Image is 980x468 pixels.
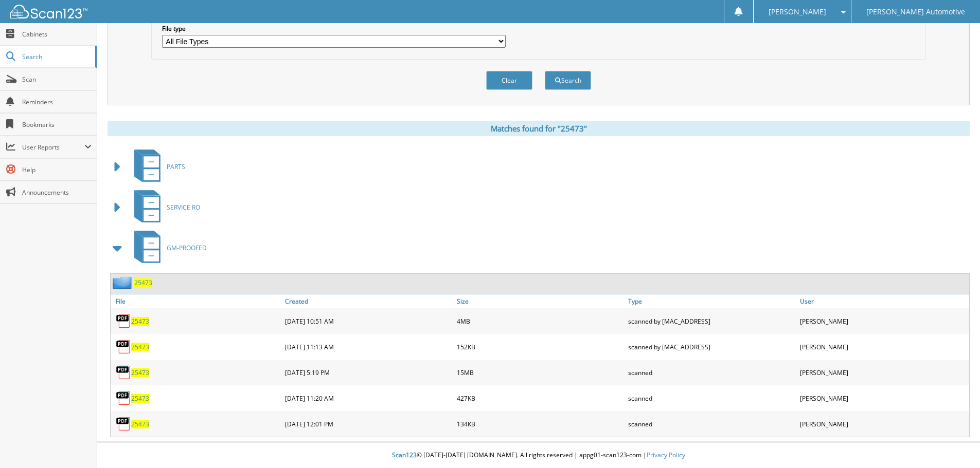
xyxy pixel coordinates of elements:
a: 25473 [131,368,149,377]
iframe: Chat Widget [929,419,980,468]
div: [PERSON_NAME] [797,388,969,408]
div: 134KB [454,414,626,434]
span: Reminders [22,98,92,106]
a: 25473 [131,343,149,351]
div: [DATE] 12:01 PM [282,414,454,434]
div: scanned by [MAC_ADDRESS] [626,311,797,331]
div: [PERSON_NAME] [797,414,969,434]
a: Privacy Policy [647,451,685,459]
span: Bookmarks [22,120,92,129]
div: 427KB [454,388,626,408]
div: [DATE] 11:20 AM [282,388,454,408]
span: GM-PROOFED [167,244,207,252]
span: Help [22,165,92,174]
button: Clear [486,71,532,90]
img: PDF.png [116,313,131,329]
a: File [111,294,282,308]
a: 25473 [134,278,152,287]
a: Size [454,294,626,308]
span: Scan [22,75,92,84]
span: Search [22,52,90,61]
div: [DATE] 10:51 AM [282,311,454,331]
a: 25473 [131,394,149,403]
a: Created [282,294,454,308]
a: 25473 [131,317,149,326]
div: scanned [626,414,797,434]
img: PDF.png [116,339,131,354]
div: Matches found for "25473" [108,121,970,136]
span: [PERSON_NAME] [769,9,826,15]
div: [DATE] 5:19 PM [282,362,454,383]
a: SERVICE RO [128,187,200,228]
a: PARTS [128,146,185,187]
span: Cabinets [22,30,92,39]
button: Search [545,71,591,90]
div: 4MB [454,311,626,331]
label: File type [162,24,506,33]
a: 25473 [131,420,149,428]
div: scanned [626,388,797,408]
div: [DATE] 11:13 AM [282,336,454,357]
div: 15MB [454,362,626,383]
span: User Reports [22,143,84,152]
span: PARTS [167,162,185,171]
img: PDF.png [116,416,131,432]
span: [PERSON_NAME] Automotive [866,9,965,15]
div: [PERSON_NAME] [797,336,969,357]
span: SERVICE RO [167,203,200,212]
img: folder2.png [113,276,134,289]
span: Scan123 [392,451,417,459]
div: © [DATE]-[DATE] [DOMAIN_NAME]. All rights reserved | appg01-scan123-com | [97,443,980,468]
div: scanned by [MAC_ADDRESS] [626,336,797,357]
img: scan123-logo-white.svg [10,5,87,18]
a: GM-PROOFED [128,228,207,268]
span: Announcements [22,188,92,197]
div: 152KB [454,336,626,357]
div: [PERSON_NAME] [797,362,969,383]
a: Type [626,294,797,308]
img: PDF.png [116,390,131,406]
img: PDF.png [116,365,131,380]
div: scanned [626,362,797,383]
a: User [797,294,969,308]
div: [PERSON_NAME] [797,311,969,331]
